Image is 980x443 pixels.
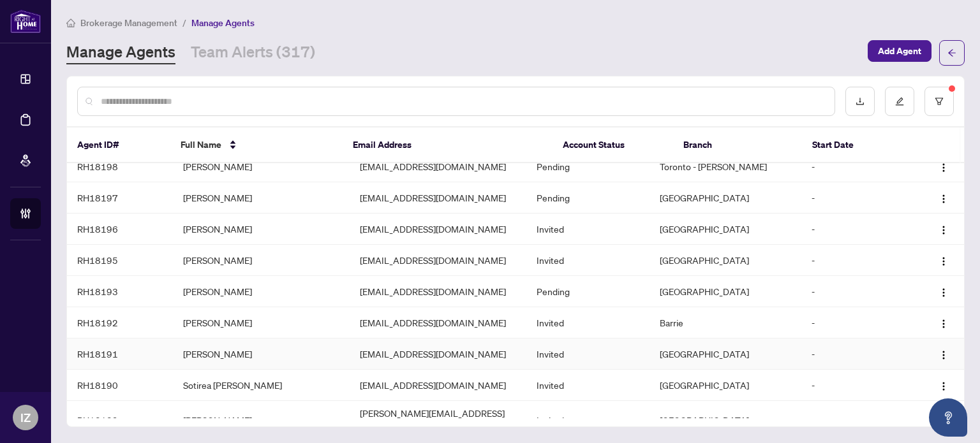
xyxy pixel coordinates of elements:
td: RH18189 [67,401,173,440]
img: Logo [939,194,949,204]
button: Logo [933,250,954,270]
td: [PERSON_NAME][EMAIL_ADDRESS][DOMAIN_NAME] [350,401,526,440]
img: Logo [939,350,949,360]
td: [EMAIL_ADDRESS][DOMAIN_NAME] [350,338,526,370]
img: Logo [939,319,949,329]
td: [EMAIL_ADDRESS][DOMAIN_NAME] [350,214,526,245]
td: RH18198 [67,151,173,182]
td: [PERSON_NAME] [173,182,350,214]
td: RH18190 [67,370,173,401]
td: [GEOGRAPHIC_DATA] [650,401,801,440]
th: Email Address [343,127,553,163]
li: / [182,15,186,30]
span: Full Name [181,138,221,152]
td: [PERSON_NAME] [173,307,350,338]
td: Pending [526,151,650,182]
span: download [856,97,865,106]
td: Sotirea [PERSON_NAME] [173,370,350,401]
td: RH18195 [67,245,173,276]
button: edit [885,87,914,116]
td: - [801,276,907,307]
td: - [801,151,907,182]
th: Start Date [802,127,905,163]
td: [PERSON_NAME] [173,338,350,370]
td: [EMAIL_ADDRESS][DOMAIN_NAME] [350,307,526,338]
td: - [801,401,907,440]
td: [GEOGRAPHIC_DATA] [650,214,801,245]
a: Team Alerts (317) [191,41,315,64]
img: Logo [939,287,949,298]
span: filter [935,97,944,106]
th: Account Status [553,127,673,163]
img: Logo [939,163,949,173]
td: RH18197 [67,182,173,214]
td: [GEOGRAPHIC_DATA] [650,370,801,401]
button: download [845,87,875,116]
td: Invited [526,401,650,440]
td: [PERSON_NAME] [173,214,350,245]
td: Invited [526,245,650,276]
td: Invited [526,307,650,338]
button: Logo [933,344,954,364]
td: - [801,214,907,245]
span: IZ [20,409,31,426]
img: Logo [939,256,949,266]
button: Open asap [929,398,967,437]
button: Logo [933,312,954,333]
td: [GEOGRAPHIC_DATA] [650,182,801,214]
span: arrow-left [947,48,956,57]
td: [GEOGRAPHIC_DATA] [650,245,801,276]
td: Pending [526,276,650,307]
td: RH18193 [67,276,173,307]
td: RH18191 [67,338,173,370]
button: Logo [933,281,954,301]
td: - [801,182,907,214]
td: RH18192 [67,307,173,338]
th: Agent ID# [67,127,170,163]
td: Pending [526,182,650,214]
td: Barrie [650,307,801,338]
span: edit [895,97,904,106]
td: [GEOGRAPHIC_DATA] [650,276,801,307]
td: [EMAIL_ADDRESS][DOMAIN_NAME] [350,151,526,182]
td: [EMAIL_ADDRESS][DOMAIN_NAME] [350,182,526,214]
td: [PERSON_NAME] [173,276,350,307]
td: Invited [526,214,650,245]
td: [EMAIL_ADDRESS][DOMAIN_NAME] [350,276,526,307]
td: [PERSON_NAME] [173,151,350,182]
th: Branch [673,127,803,163]
button: Logo [933,375,954,395]
button: Logo [933,187,954,208]
a: Manage Agents [66,41,175,64]
td: [EMAIL_ADDRESS][DOMAIN_NAME] [350,245,526,276]
span: home [66,18,75,27]
td: [GEOGRAPHIC_DATA] [650,338,801,370]
td: Toronto - [PERSON_NAME] [650,151,801,182]
td: - [801,370,907,401]
button: filter [924,87,954,116]
img: Logo [939,381,949,391]
td: [PERSON_NAME] [173,245,350,276]
button: Logo [933,156,954,177]
span: Brokerage Management [80,17,177,29]
th: Full Name [170,127,343,163]
span: Add Agent [878,41,921,61]
img: Logo [939,225,949,235]
td: Invited [526,370,650,401]
td: - [801,338,907,370]
td: - [801,245,907,276]
button: Logo [933,219,954,239]
td: RH18196 [67,214,173,245]
td: Invited [526,338,650,370]
img: logo [10,10,41,33]
button: Add Agent [868,40,932,62]
span: Manage Agents [191,17,255,29]
td: - [801,307,907,338]
td: [EMAIL_ADDRESS][DOMAIN_NAME] [350,370,526,401]
td: [PERSON_NAME] [173,401,350,440]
